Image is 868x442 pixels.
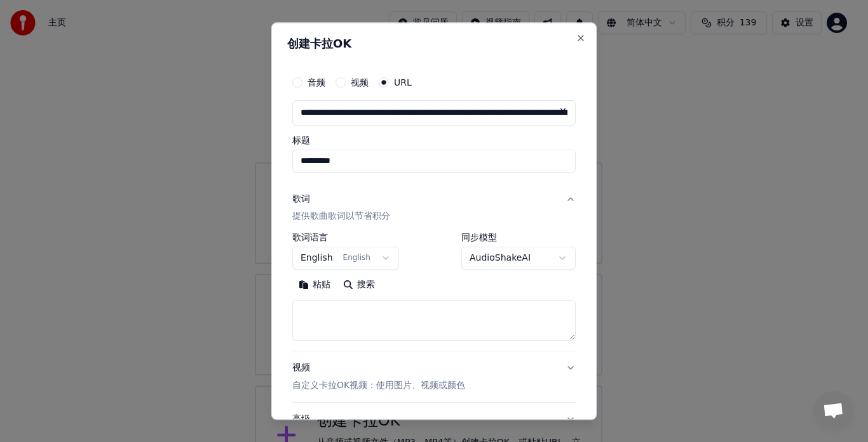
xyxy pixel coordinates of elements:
[394,78,412,87] label: URL
[292,193,310,205] div: 歌词
[308,78,325,87] label: 音频
[292,211,390,223] p: 提供歌曲歌词以节省积分
[337,275,381,296] button: 搜索
[292,362,465,393] div: 视频
[351,78,369,87] label: 视频
[292,380,465,393] p: 自定义卡拉OK视频：使用图片、视频或颜色
[292,233,576,351] div: 歌词提供歌曲歌词以节省积分
[292,183,576,233] button: 歌词提供歌曲歌词以节省积分
[292,403,576,436] button: 高级
[292,233,399,242] label: 歌词语言
[292,275,337,296] button: 粘贴
[292,352,576,403] button: 视频自定义卡拉OK视频：使用图片、视频或颜色
[292,136,576,145] label: 标题
[461,233,576,242] label: 同步模型
[287,38,581,49] h2: 创建卡拉OK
